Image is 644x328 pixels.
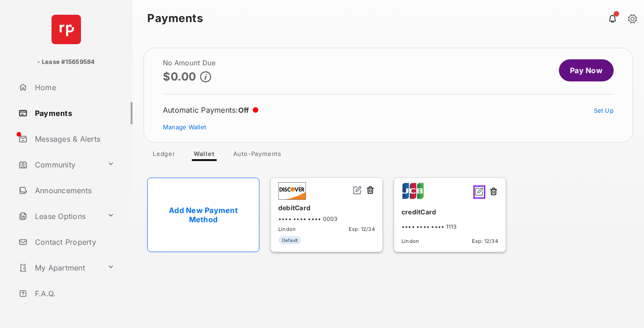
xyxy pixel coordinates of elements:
a: Ledger [145,150,183,161]
a: Add New Payment Method [147,178,259,252]
a: Manage Wallet [163,123,206,131]
div: •••• •••• •••• 1113 [402,223,498,230]
h2: No Amount Due [163,59,216,67]
a: Set Up [594,107,614,114]
a: Lease Options [15,205,103,227]
div: creditCard [402,204,498,219]
a: Contact Property [15,231,132,253]
p: $0.00 [163,70,196,83]
p: - Lease #15659584 [37,58,95,67]
span: Lindon [402,238,420,244]
span: Exp: 12/34 [472,238,498,244]
img: svg+xml;base64,PHN2ZyB2aWV3Qm94PSIwIDAgMjQgMjQiIHdpZHRoPSIxNiIgaGVpZ2h0PSIxNiIgZmlsbD0ibm9uZSIgeG... [353,185,362,195]
span: Exp: 12/34 [349,226,375,232]
a: Wallet [186,150,222,161]
a: F.A.Q. [15,282,132,305]
a: Home [15,76,132,98]
a: Payments [15,102,132,124]
span: Lindon [278,226,296,232]
strong: Payments [147,13,203,24]
div: debitCard [278,200,375,215]
div: •••• •••• •••• 0003 [278,215,375,222]
div: Automatic Payments : [163,105,259,115]
a: My Apartment [15,257,103,279]
a: Community [15,154,103,176]
img: svg+xml;base64,PHN2ZyB4bWxucz0iaHR0cDovL3d3dy53My5vcmcvMjAwMC9zdmciIHdpZHRoPSI2NCIgaGVpZ2h0PSI2NC... [52,15,81,44]
span: Off [238,106,249,115]
a: Auto-Payments [226,150,289,161]
img: svg+xml;base64,PHN2ZyB2aWV3Qm94PSIwIDAgMjQgMjQiIHdpZHRoPSIxNiIgaGVpZ2h0PSIxNiIgZmlsbD0ibm9uZSIgeG... [475,187,484,196]
a: Messages & Alerts [15,128,132,150]
a: Announcements [15,179,132,201]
